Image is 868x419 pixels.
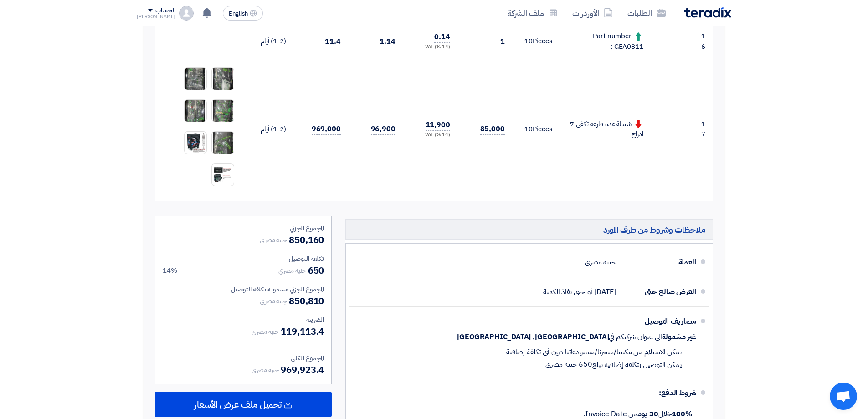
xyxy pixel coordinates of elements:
[155,7,175,15] div: الحساب
[426,119,450,131] span: 11,900
[281,325,324,338] span: 119,113.4
[163,315,324,325] div: الضريبة
[137,14,175,19] div: [PERSON_NAME]
[565,2,620,24] a: الأوردرات
[698,57,713,201] td: 17
[212,164,234,186] img: top_1758978416979.jpg
[312,124,341,135] span: 969,000
[163,223,324,233] div: المجموع الجزئي
[163,265,177,276] div: 14%
[246,57,293,201] td: (1-2) أيام
[179,6,194,21] img: profile_test.png
[212,65,234,93] img: __1758978350105.jpg
[260,235,287,245] span: جنيه مصري
[364,382,696,404] div: شروط الدفع:
[371,124,395,135] span: 96,900
[623,281,696,303] div: العرض صالح حتى
[246,26,293,57] td: (1-2) أيام
[620,2,673,24] a: الطلبات
[278,266,306,275] span: جنيه مصري
[595,287,616,296] span: [DATE]
[623,310,696,332] div: مصاريف التوصيل
[380,36,395,47] span: 1.14
[830,383,857,410] div: دردشة مفتوحة
[567,31,643,52] div: Part number : GEA0811
[457,332,609,341] span: [GEOGRAPHIC_DATA], [GEOGRAPHIC_DATA]
[410,131,450,139] div: (14 %) VAT
[698,26,713,57] td: 16
[260,296,287,306] span: جنيه مصري
[684,7,731,18] img: Teradix logo
[252,327,279,336] span: جنيه مصري
[506,347,682,357] span: يمكن الاستلام من مكتبنا/متجرنا/مستودعاتنا دون أي تكلفة إضافية
[587,287,592,296] span: أو
[662,332,696,341] span: غير مشمولة
[252,365,279,375] span: جنيه مصري
[609,332,662,341] span: الى عنوان شركتكم في
[223,6,263,21] button: English
[543,287,585,296] span: حتى نفاذ الكمية
[410,43,450,51] div: (14 %) VAT
[500,36,505,47] span: 1
[163,353,324,363] div: المجموع الكلي
[567,119,643,140] div: شنطة عده فارغه تكفى 7 ادراج
[512,26,560,57] td: Pieces
[545,360,592,369] span: 650 جنيه مصري
[434,31,450,43] span: 0.14
[585,253,616,271] div: جنيه مصري
[163,285,324,294] div: المجموع الجزئي مشموله تكلفه التوصيل
[308,264,324,277] span: 650
[500,2,565,24] a: ملف الشركة
[512,57,560,201] td: Pieces
[289,233,324,247] span: 850,160
[185,65,206,93] img: __1758978351481.jpg
[163,254,324,264] div: تكلفه التوصيل
[524,124,533,134] span: 10
[524,36,533,46] span: 10
[212,129,234,157] img: __1758978353133.jpg
[194,400,282,409] span: تحميل ملف عرض الأسعار
[325,36,341,47] span: 11.4
[281,363,324,377] span: 969,923.4
[592,360,682,369] span: يمكن التوصيل بتكلفة إضافية تبلغ
[185,132,206,154] img: top_1758978416741.jpg
[289,294,324,308] span: 850,810
[229,10,248,17] span: English
[212,97,234,125] img: __1758978352246.jpg
[345,219,713,240] h5: ملاحظات وشروط من طرف المورد
[623,251,696,273] div: العملة
[185,97,206,125] img: __1758978352379.jpg
[480,124,505,135] span: 85,000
